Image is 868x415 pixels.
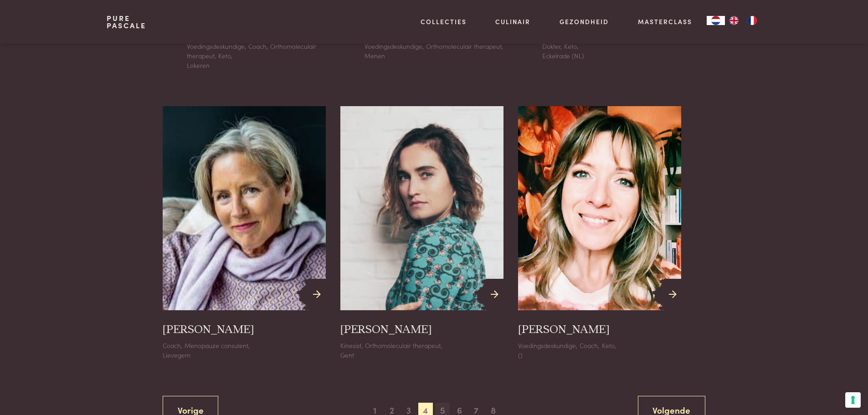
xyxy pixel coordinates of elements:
img: FBAB00AC_1F1E_4FBB_9171_354C43B7DD1C_4_5005_c.jpeg [163,106,326,310]
div: Language [707,16,725,25]
button: Uw voorkeuren voor toestemming voor trackingtechnologieën [845,392,861,408]
h3: [PERSON_NAME] [340,323,432,337]
a: FR [743,16,761,25]
img: Tanja_22_profiel.png [518,106,681,310]
span: Voedingsdeskundige, [187,41,246,51]
aside: Language selected: Nederlands [707,16,761,25]
a: Culinair [495,17,530,26]
span: Keto, [564,41,578,51]
a: PurePascale [107,15,146,29]
div: () [518,350,681,360]
div: Menen [365,51,528,61]
span: Coach, [580,341,599,350]
ul: Language list [725,16,761,25]
div: Eckelrade (NL) [542,51,705,61]
a: NL [707,16,725,25]
a: EN [725,16,743,25]
h3: [PERSON_NAME] [163,323,254,337]
div: Gent [340,350,503,360]
span: Kinesist, [340,341,363,350]
span: Menopauze consulent, [185,341,250,350]
span: Keto, [218,51,232,60]
span: Voedingsdeskundige, [518,341,577,350]
a: Collecties [421,17,467,26]
div: Lievegem [163,350,326,360]
span: Orthomoleculair therapeut, [187,41,317,60]
span: Coach, [163,341,182,350]
span: Voedingsdeskundige, [365,41,424,51]
a: Masterclass [638,17,692,26]
a: FBAB00AC_1F1E_4FBB_9171_354C43B7DD1C_4_5005_c.jpeg [PERSON_NAME] Coach,Menopauze consulent, Lievegem [163,106,326,359]
a: Tanja_22_profiel.png [PERSON_NAME] Voedingsdeskundige,Coach,Keto, () [518,106,681,359]
span: Dokter, [542,41,562,51]
h3: [PERSON_NAME] [518,323,610,337]
span: Orthomoleculair therapeut, [426,41,503,51]
a: Schermafbeelding_2022_06_24_om_10.03.18.png [PERSON_NAME] Kinesist,Orthomoleculair therapeut, Gent [340,106,503,359]
img: Schermafbeelding_2022_06_24_om_10.03.18.png [340,106,503,310]
a: Gezondheid [560,17,609,26]
div: Lokeren [187,61,350,70]
span: Orthomoleculair therapeut, [365,341,442,350]
span: Keto, [602,341,616,350]
span: Coach, [248,41,268,51]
